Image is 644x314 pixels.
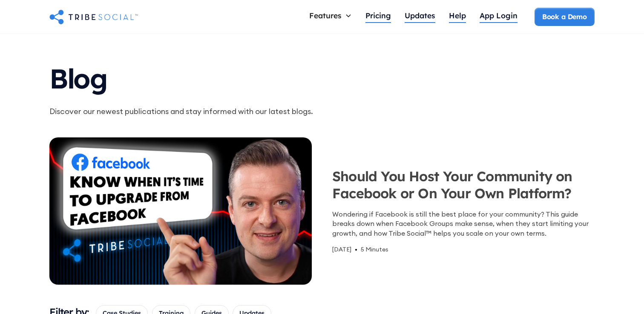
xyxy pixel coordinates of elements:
div: Features [309,11,342,20]
div: • [355,245,357,254]
a: App Login [473,7,524,26]
div: Features [302,7,359,23]
div: App Login [480,11,517,20]
div: Help [449,11,466,20]
a: Should You Host Your Community on Facebook or On Your Own Platform?Wondering if Facebook is still... [49,137,595,285]
a: Help [442,7,473,26]
h1: Blog [49,54,377,99]
h3: Should You Host Your Community on Facebook or On Your Own Platform? [332,168,595,206]
div: Updates [405,11,435,20]
a: home [49,8,138,25]
div: Pricing [365,11,391,20]
div: 5 Minutes [361,245,388,254]
div: [DATE] [332,245,351,254]
a: Pricing [359,7,398,26]
a: Updates [398,7,442,26]
div: Wondering if Facebook is still the best place for your community? This guide breaks down when Fac... [332,209,595,238]
p: Discover our newest publications and stay informed with our latest blogs. [49,106,377,117]
a: Book a Demo [535,8,595,26]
